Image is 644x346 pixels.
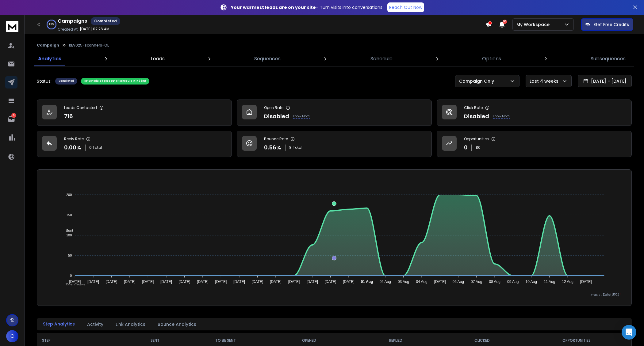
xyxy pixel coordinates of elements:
tspan: [DATE] [215,280,227,284]
tspan: [DATE] [106,280,117,284]
tspan: [DATE] [252,280,263,284]
p: Status: [37,78,52,84]
a: Sequences [251,51,284,66]
button: Link Analytics [112,318,149,331]
tspan: [DATE] [325,280,336,284]
p: Reply Rate [64,137,84,141]
p: Schedule [370,55,393,62]
tspan: [DATE] [142,280,154,284]
p: 0 Total [89,145,102,150]
span: 8 [289,145,292,150]
div: In-Schedule (goes out of schedule in 1h 33m) [81,78,149,85]
div: Completed [55,78,77,85]
button: [DATE] - [DATE] [578,75,632,87]
p: My Workspace [516,21,552,28]
a: Leads Contacted716 [37,100,232,126]
p: $ 0 [476,145,481,150]
p: Opportunities [464,137,489,141]
tspan: 09 Aug [507,280,519,284]
p: 0.00 % [64,143,81,152]
p: – Turn visits into conversations [231,4,382,10]
p: Know More [293,114,310,119]
a: Bounce Rate0.56%8Total [237,131,432,157]
button: Campaign [37,43,59,48]
tspan: [DATE] [179,280,190,284]
tspan: 08 Aug [489,280,500,284]
p: Bounce Rate [264,137,288,141]
tspan: 11 Aug [544,280,555,284]
a: Reply Rate0.00%0 Total [37,131,232,157]
p: REV025-scanners-OL [69,43,109,48]
tspan: [DATE] [434,280,446,284]
div: Completed [91,17,120,25]
a: Leads [147,51,168,66]
p: Open Rate [264,105,283,110]
button: Step Analytics [39,317,79,331]
p: Analytics [38,55,61,62]
tspan: 12 Aug [562,280,573,284]
div: Open Intercom Messenger [622,325,636,340]
p: Campaign Only [459,78,496,84]
p: Reach Out Now [389,4,422,10]
tspan: 02 Aug [380,280,391,284]
button: C [6,330,18,342]
tspan: [DATE] [87,280,99,284]
tspan: [DATE] [307,280,318,284]
a: Open RateDisabledKnow More [237,100,432,126]
p: [DATE] 02:26 AM [80,27,109,32]
tspan: [DATE] [160,280,172,284]
p: 5 [11,113,16,118]
p: Leads Contacted [64,105,97,110]
tspan: 07 Aug [471,280,482,284]
p: Subsequences [591,55,626,62]
tspan: 04 Aug [416,280,427,284]
button: Get Free Credits [581,18,633,31]
tspan: [DATE] [197,280,209,284]
button: Activity [83,318,107,331]
a: Analytics [34,51,65,66]
p: Options [482,55,501,62]
p: 100 % [49,23,54,26]
tspan: 200 [66,193,72,197]
span: 50 [503,20,507,24]
tspan: 0 [70,274,72,277]
tspan: [DATE] [580,280,592,284]
img: logo [6,21,18,32]
p: x-axis : Date(UTC) [47,292,622,297]
a: Subsequences [587,51,629,66]
a: Opportunities0$0 [437,131,632,157]
button: Bounce Analytics [154,318,200,331]
tspan: [DATE] [124,280,136,284]
a: Options [478,51,505,66]
tspan: 50 [68,254,72,257]
tspan: 100 [66,233,72,237]
p: Click Rate [464,105,483,110]
p: Sequences [254,55,281,62]
tspan: 10 Aug [526,280,537,284]
tspan: [DATE] [233,280,245,284]
tspan: [DATE] [69,280,81,284]
span: Total Opens [61,283,85,287]
span: Sent [61,228,73,233]
tspan: [DATE] [343,280,355,284]
p: 0.56 % [264,143,281,152]
a: Schedule [367,51,396,66]
tspan: [DATE] [288,280,300,284]
tspan: 01 Aug [361,280,373,284]
a: 5 [5,113,17,125]
tspan: [DATE] [270,280,282,284]
tspan: 06 Aug [453,280,464,284]
p: Last 4 weeks [530,78,561,84]
p: 0 [464,143,468,152]
h1: Campaigns [58,17,87,25]
tspan: 03 Aug [398,280,409,284]
p: Get Free Credits [594,21,629,28]
p: 716 [64,112,73,121]
a: Reach Out Now [387,2,424,12]
p: Leads [151,55,165,62]
p: Disabled [464,112,489,121]
strong: Your warmest leads are on your site [231,4,316,10]
p: Know More [493,114,510,119]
